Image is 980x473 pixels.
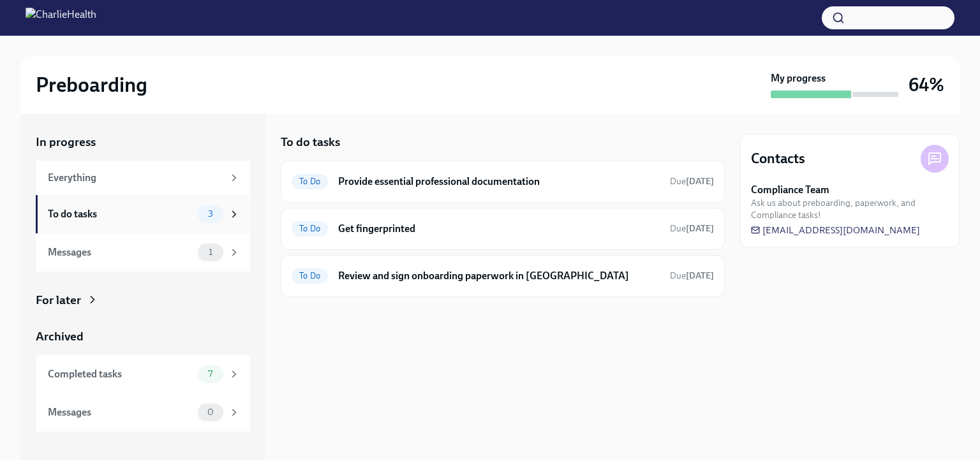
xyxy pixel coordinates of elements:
[771,71,826,85] strong: My progress
[670,270,714,282] span: August 28th, 2025 08:00
[338,222,660,236] h6: Get fingerprinted
[36,292,81,309] div: For later
[686,270,714,281] strong: [DATE]
[292,266,714,286] a: To DoReview and sign onboarding paperwork in [GEOGRAPHIC_DATA]Due[DATE]
[281,134,340,150] h5: To do tasks
[48,245,193,259] div: Messages
[36,355,250,393] a: Completed tasks7
[200,369,220,379] span: 7
[200,209,221,219] span: 3
[200,407,221,417] span: 0
[36,292,250,309] a: For later
[201,247,220,257] span: 1
[292,177,328,186] span: To Do
[292,224,328,233] span: To Do
[48,405,193,419] div: Messages
[338,175,660,189] h6: Provide essential professional documentation
[36,233,250,272] a: Messages1
[36,72,147,98] h2: Preboarding
[36,328,250,345] a: Archived
[48,171,223,185] div: Everything
[670,176,714,187] span: Due
[36,195,250,233] a: To do tasks3
[36,134,250,150] a: In progress
[48,367,193,381] div: Completed tasks
[670,175,714,187] span: August 24th, 2025 08:00
[292,171,714,192] a: To DoProvide essential professional documentationDue[DATE]
[670,270,714,281] span: Due
[670,222,714,235] span: August 25th, 2025 08:00
[686,223,714,234] strong: [DATE]
[292,219,714,239] a: To DoGet fingerprintedDue[DATE]
[26,8,96,28] img: CharlieHealth
[751,149,805,168] h4: Contacts
[670,223,714,234] span: Due
[686,176,714,187] strong: [DATE]
[36,161,250,195] a: Everything
[292,271,328,280] span: To Do
[751,224,920,236] a: [EMAIL_ADDRESS][DOMAIN_NAME]
[338,269,660,283] h6: Review and sign onboarding paperwork in [GEOGRAPHIC_DATA]
[48,207,193,221] div: To do tasks
[909,73,944,96] h3: 64%
[36,393,250,432] a: Messages0
[751,183,829,197] strong: Compliance Team
[751,197,949,221] span: Ask us about preboarding, paperwork, and Compliance tasks!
